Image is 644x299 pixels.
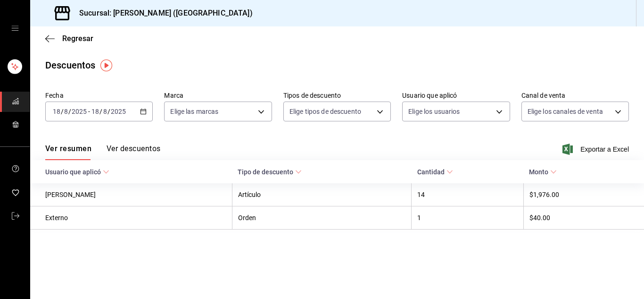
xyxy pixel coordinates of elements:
span: Usuario que aplicó [45,168,109,176]
button: Exportar a Excel [564,144,629,155]
button: Ver descuentos [107,144,160,160]
img: Tooltip marker [100,60,112,71]
h3: Sucursal: [PERSON_NAME] ([GEOGRAPHIC_DATA]) [72,8,253,19]
input: -- [52,108,61,115]
th: 1 [412,206,524,230]
th: $1,976.00 [523,183,644,206]
input: ---- [71,108,87,115]
input: -- [91,108,99,115]
input: ---- [110,108,126,115]
label: Tipos de descuento [283,92,391,99]
span: Elige los usuarios [408,107,460,116]
span: Elige tipos de descuento [289,107,361,116]
input: -- [103,108,107,115]
th: 14 [412,183,524,206]
span: Tipo de descuento [238,168,302,176]
span: / [68,108,71,115]
th: Orden [232,206,411,230]
label: Fecha [45,92,153,99]
th: $40.00 [523,206,644,230]
label: Canal de venta [521,92,629,99]
div: Descuentos [45,58,95,72]
span: Monto [529,168,557,176]
th: Externo [30,206,232,230]
span: / [61,108,64,115]
label: Usuario que aplicó [402,92,510,99]
th: Artículo [232,183,411,206]
button: open drawer [11,25,19,32]
span: / [99,108,102,115]
span: Cantidad [417,168,453,176]
div: navigation tabs [45,144,160,160]
span: Regresar [62,34,93,43]
th: [PERSON_NAME] [30,183,232,206]
span: Elige las marcas [170,107,218,116]
span: - [88,108,90,115]
label: Marca [164,92,272,99]
span: / [107,108,110,115]
button: Regresar [45,34,93,43]
button: Ver resumen [45,144,91,160]
input: -- [64,108,68,115]
span: Elige los canales de venta [528,107,603,116]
